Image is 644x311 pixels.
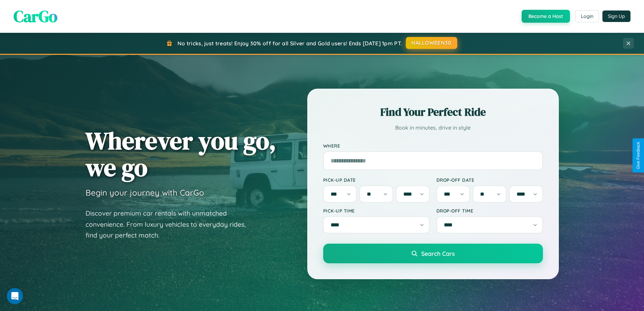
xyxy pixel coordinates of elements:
[86,187,204,198] h3: Begin your journey with CarGo
[436,208,543,214] label: Drop-off Time
[323,208,430,214] label: Pick-up Time
[323,244,543,263] button: Search Cars
[323,177,430,183] label: Pick-up Date
[421,250,455,257] span: Search Cars
[86,208,255,241] p: Discover premium car rentals with unmatched convenience. From luxury vehicles to everyday rides, ...
[86,127,276,181] h1: Wherever you go, we go
[177,40,402,47] span: No tricks, just treats! Enjoy 30% off for all Silver and Gold users! Ends [DATE] 1pm PT.
[14,5,57,27] span: CarGo
[406,37,457,49] button: HALLOWEEN30
[636,142,641,169] div: Give Feedback
[575,10,599,22] button: Login
[436,177,543,183] label: Drop-off Date
[323,143,543,149] label: Where
[323,123,543,133] p: Book in minutes, drive in style
[7,288,23,304] iframe: Intercom live chat
[522,10,570,23] button: Become a Host
[602,10,630,22] button: Sign Up
[323,105,543,119] h2: Find Your Perfect Ride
